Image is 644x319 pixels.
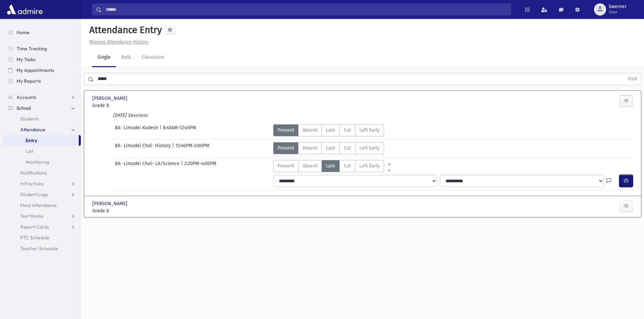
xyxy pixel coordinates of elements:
[3,189,81,200] a: Student Logs
[3,146,81,157] a: List
[17,105,31,111] span: School
[344,127,351,134] span: Cut
[3,54,81,65] a: My Tasks
[303,144,317,152] span: Absent
[20,213,43,219] span: Test Marks
[3,200,81,211] a: Meal Attendance
[181,160,184,172] span: |
[3,27,81,38] a: Home
[359,127,380,134] span: Left Early
[3,232,81,243] a: PTC Schedule
[17,78,41,84] span: My Reports
[3,124,81,135] a: Attendance
[26,159,49,165] span: Monitoring
[175,142,209,154] span: 12:40PM-2:00PM
[115,124,160,136] span: 8A- Limudei Kodesh
[92,102,177,109] span: Grade 8
[92,95,129,102] span: [PERSON_NAME]
[26,137,37,143] span: Entry
[17,29,29,35] span: Home
[3,76,81,86] a: My Reports
[17,56,35,62] span: My Tasks
[609,9,626,15] span: User
[278,162,294,169] span: Present
[3,211,81,221] a: Test Marks
[26,148,33,154] span: List
[3,221,81,232] a: Report Cards
[20,170,47,176] span: Notifications
[3,65,81,76] a: My Appointments
[116,48,136,67] a: Bulk
[160,124,163,136] span: |
[278,144,294,152] span: Present
[17,46,47,52] span: Time Tracking
[3,157,81,167] a: Monitoring
[17,67,54,73] span: My Appointments
[20,235,49,241] span: PTC Schedule
[136,48,170,67] a: Classroom
[273,142,384,154] div: AttTypes
[20,127,45,133] span: Attendance
[359,144,380,152] span: Left Early
[20,191,48,197] span: Student Logs
[3,167,81,178] a: Notifications
[344,144,351,152] span: Cut
[5,3,44,16] img: AdmirePro
[609,4,626,9] span: bwerner
[384,160,395,165] a: All Prior
[326,162,335,169] span: Late
[20,224,49,230] span: Report Cards
[273,124,384,136] div: AttTypes
[3,243,81,254] a: Teacher Schedule
[3,43,81,54] a: Time Tracking
[303,127,317,134] span: Absent
[3,113,81,124] a: Students
[163,124,196,136] span: 8:45AM-12:45PM
[20,181,44,187] span: Infractions
[89,39,148,45] u: Missing Attendance History
[87,24,162,36] h5: Attendance Entry
[115,160,181,172] span: 8A- Limudei Chol- LA/Science
[20,202,57,208] span: Meal Attendance
[115,142,172,154] span: 8A- Limudei Chol- History
[384,165,395,171] a: All Later
[344,162,351,169] span: Cut
[184,160,216,172] span: 2:20PM-4:00PM
[92,207,177,214] span: Grade 6
[624,73,641,85] button: Find
[326,144,335,152] span: Late
[20,245,58,251] span: Teacher Schedule
[326,127,335,134] span: Late
[303,162,317,169] span: Absent
[92,200,129,207] span: [PERSON_NAME]
[3,92,81,103] a: Accounts
[17,94,36,100] span: Accounts
[92,48,116,67] a: Single
[102,3,511,16] input: Search
[3,103,81,113] a: School
[20,116,39,122] span: Students
[3,178,81,189] a: Infractions
[273,160,395,172] div: AttTypes
[113,112,148,118] i: [DATE] Sessions:
[278,127,294,134] span: Present
[87,39,148,45] a: Missing Attendance History
[172,142,175,154] span: |
[3,135,79,146] a: Entry
[359,162,380,169] span: Left Early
